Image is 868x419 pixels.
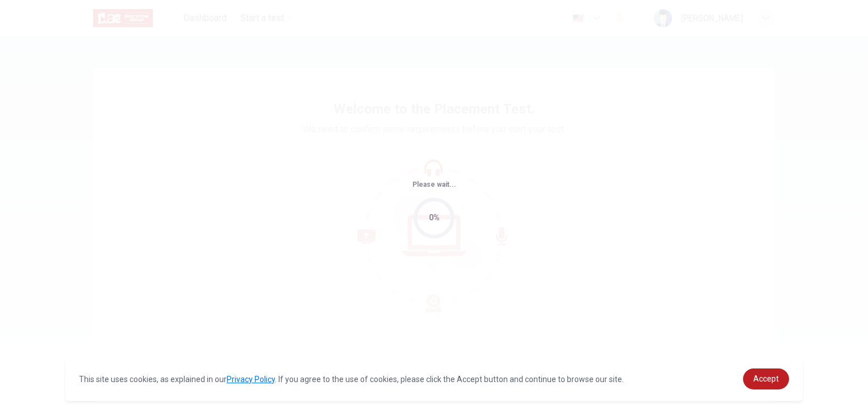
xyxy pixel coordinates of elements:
div: cookieconsent [65,357,803,401]
a: dismiss cookie message [743,368,789,389]
a: Privacy Policy [227,375,275,384]
div: 0% [429,211,440,224]
span: Accept [753,374,779,383]
span: This site uses cookies, as explained in our . If you agree to the use of cookies, please click th... [79,375,624,384]
span: Please wait... [412,181,456,188]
